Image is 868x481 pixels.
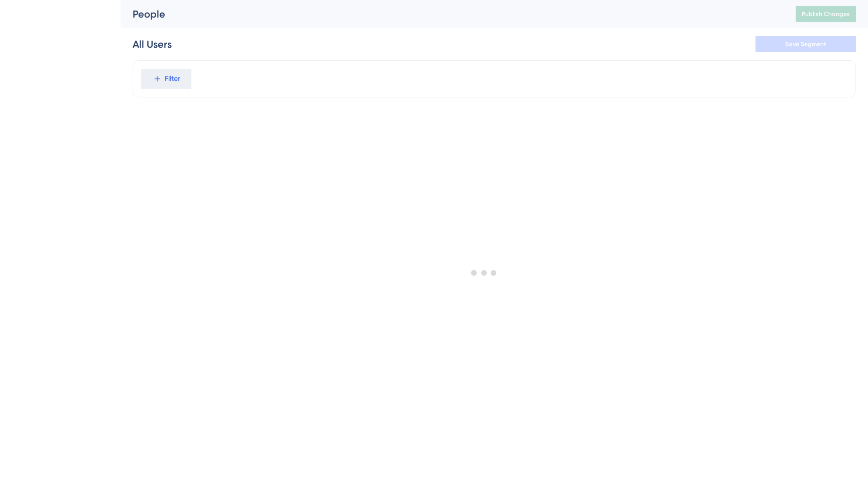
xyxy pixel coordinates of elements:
button: Save Segment [755,36,856,52]
span: Save Segment [785,40,826,48]
button: Publish Changes [796,6,856,22]
span: Publish Changes [802,10,850,18]
div: People [133,7,771,21]
div: All Users [133,37,172,51]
